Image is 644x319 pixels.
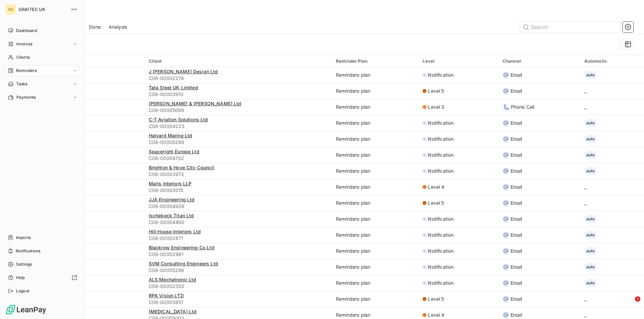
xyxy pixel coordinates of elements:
span: C08-00003910 [149,91,328,98]
span: _ [584,88,586,94]
span: RPA Vision LTD [149,293,184,298]
span: auto [584,151,597,159]
span: Notification [428,152,454,158]
span: Notifications [16,248,40,254]
input: Search [520,22,620,32]
span: _ [584,312,586,318]
span: Clients [16,54,30,60]
div: Channel [503,58,576,64]
span: J [PERSON_NAME] Design Ltd [149,69,218,74]
span: C08-00005296 [149,267,328,274]
span: Logout [16,288,29,294]
span: Spaceright Europe Ltd [149,149,199,154]
span: [MEDICAL_DATA] Ltd [149,309,197,314]
span: auto [584,247,597,255]
td: Reminders plan [332,195,419,211]
span: Notification [428,232,454,238]
span: C08-00002274 [149,75,328,82]
span: Phone Call [511,104,535,110]
span: auto [584,119,597,127]
span: Analysis [109,24,127,30]
td: Reminders plan [332,115,419,131]
span: 1 [635,296,640,302]
td: Reminders plan [332,67,419,83]
span: auto [584,263,597,271]
span: JJA Engineering Ltd [149,197,195,202]
td: Reminders plan [332,163,419,179]
span: Brighton & Hove City Council [149,165,214,170]
span: auto [584,279,597,287]
td: Reminders plan [332,99,419,115]
span: auto [584,167,597,175]
span: SVM Consulting Engineers Ltd [149,261,218,266]
td: Reminders plan [332,275,419,291]
span: Level 5 [428,200,444,206]
span: auto [584,231,597,239]
span: Halyard Marine Ltd [149,133,192,138]
span: Notification [428,216,454,222]
span: Email [511,264,522,270]
span: Email [511,312,522,318]
span: Email [511,296,522,302]
span: _ [584,296,586,302]
span: Email [511,72,522,78]
span: C08-00003972 [149,171,328,178]
span: C08-00005099 [149,107,328,114]
span: C08-00003851 [149,299,328,306]
span: Settings [16,261,32,267]
div: Automatic [584,58,640,64]
span: C08-00004223 [149,123,328,130]
span: Level 4 [428,184,444,190]
span: Help [16,275,25,281]
img: Logo LeanPay [5,304,47,315]
span: auto [584,71,597,79]
td: Reminders plan [332,259,419,275]
a: Help [5,272,80,283]
span: C08-00004702 [149,155,328,162]
span: Email [511,136,522,142]
iframe: Intercom live chat [621,296,637,312]
span: Level 5 [428,296,444,302]
span: Notification [428,168,454,174]
span: Level 4 [428,312,444,318]
span: Notification [428,280,454,286]
span: Reminders [16,68,37,74]
span: Blackrow Engineering Co Ltd [149,245,214,250]
span: Tasks [16,81,28,87]
span: Payments [16,94,36,100]
span: Email [511,232,522,238]
span: Email [511,120,522,126]
span: C08-00002302 [149,283,328,290]
span: Client [149,58,162,64]
span: Notification [428,120,454,126]
td: Reminders plan [332,179,419,195]
span: Email [511,248,522,254]
span: Invoices [16,41,32,47]
div: Level [423,58,494,64]
span: Email [511,88,522,94]
span: Notification [428,136,454,142]
td: Reminders plan [332,243,419,259]
span: C08-00002871 [149,235,328,242]
span: Level 5 [428,88,444,94]
span: Notification [428,248,454,254]
span: Notification [428,72,454,78]
td: Reminders plan [332,227,419,243]
span: C08-00003015 [149,187,328,194]
span: Email [511,200,522,206]
span: Email [511,152,522,158]
td: Reminders plan [332,291,419,307]
span: C08-00004400 [149,219,328,226]
td: Reminders plan [332,147,419,163]
span: Dashboard [16,28,37,34]
span: C08-00004926 [149,203,328,210]
span: Notification [428,264,454,270]
div: Reminder Plan [336,58,415,64]
span: Email [511,280,522,286]
td: Reminders plan [332,131,419,147]
span: auto [584,215,597,223]
span: GRAITEC UK [19,7,67,12]
span: Email [511,168,522,174]
span: _ [584,184,586,190]
span: Maris Interiors LLP [149,181,192,186]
